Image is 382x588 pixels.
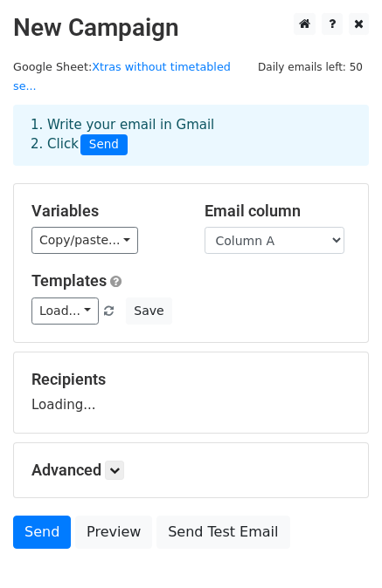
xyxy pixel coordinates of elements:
[80,134,128,155] span: Send
[31,370,351,415] div: Loading...
[31,271,107,290] a: Templates
[252,60,369,73] a: Daily emails left: 50
[31,370,351,389] h5: Recipients
[126,297,171,325] button: Save
[17,115,365,155] div: 1. Write your email in Gmail 2. Click
[31,461,351,480] h5: Advanced
[156,516,289,549] a: Send Test Email
[13,60,231,93] a: Xtras without timetabled se...
[31,202,178,221] h5: Variables
[252,58,369,77] span: Daily emails left: 50
[75,516,152,549] a: Preview
[31,227,138,254] a: Copy/paste...
[205,202,351,221] h5: Email column
[13,516,71,549] a: Send
[13,60,231,93] small: Google Sheet:
[13,13,369,43] h2: New Campaign
[31,297,99,325] a: Load...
